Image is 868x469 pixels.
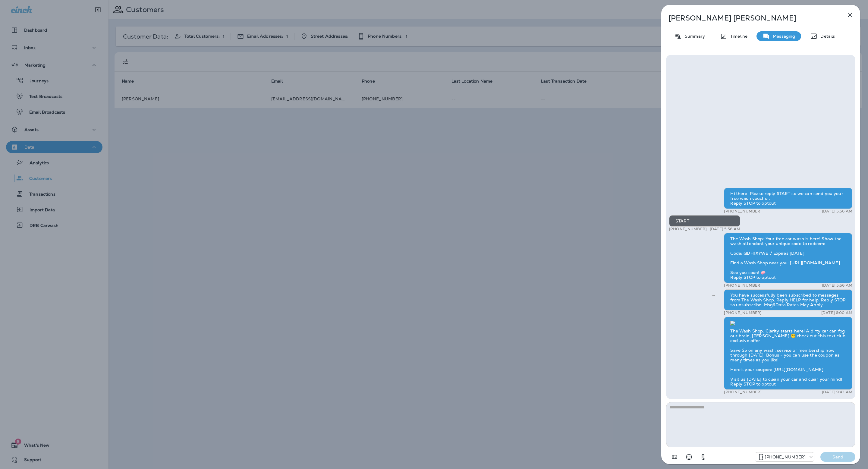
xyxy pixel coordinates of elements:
div: +1 (229) 800-1984 [755,453,814,461]
p: [PHONE_NUMBER] [724,390,762,395]
p: [DATE] 5:56 AM [822,283,852,288]
p: [PHONE_NUMBER] [724,283,762,288]
p: Details [817,34,835,39]
p: [PHONE_NUMBER] [765,455,806,459]
div: Hi there! Please reply START so we can send you your free wash voucher. Reply STOP to optout [724,188,852,209]
p: Summary [682,34,705,39]
div: The Wash Shop: Your free car wash is here! Show the wash attendant your unique code to redeem: Co... [724,233,852,283]
p: Timeline [727,34,747,39]
p: [DATE] 5:56 AM [710,227,740,231]
button: Add in a premade template [668,451,681,463]
p: Messaging [770,34,795,39]
p: [PHONE_NUMBER] [724,209,762,214]
p: [DATE] 9:43 AM [822,390,852,395]
button: Select an emoji [683,451,695,463]
p: [PERSON_NAME] [PERSON_NAME] [668,14,833,22]
img: twilio-download [730,321,735,326]
p: [PHONE_NUMBER] [669,227,707,231]
div: The Wash Shop: Clarity starts here! A dirty car can fog our brain, [PERSON_NAME] 😵‍💫 check out th... [724,317,852,390]
p: [PHONE_NUMBER] [724,310,762,315]
span: Sent [712,292,715,297]
div: You have successfully been subscribed to messages from The Wash Shop. Reply HELP for help. Reply ... [724,289,852,310]
p: [DATE] 5:56 AM [822,209,852,214]
div: START [669,215,740,227]
p: [DATE] 6:00 AM [821,310,852,315]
